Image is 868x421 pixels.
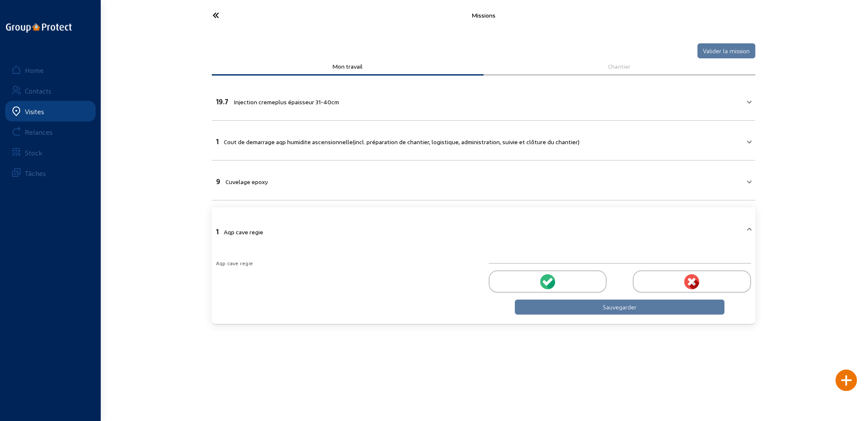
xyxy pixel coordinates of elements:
span: 9 [216,177,220,185]
div: Tâches [25,169,46,177]
div: 1Aqp cave regie [212,248,755,319]
mat-expansion-panel-header: 9Cuvelage epoxy [212,166,755,195]
mat-expansion-panel-header: 1Aqp cave regie [212,212,755,248]
a: Home [5,60,96,80]
div: Visites [25,107,44,115]
mat-expansion-panel-header: 19.7Injection cremeplus épaisseur 31-40cm [212,86,755,115]
span: Cout de demarrage aqp humidite ascensionnelle(incl. préparation de chantier, logistique, administ... [224,138,580,145]
div: Stock [25,148,42,157]
span: 1 [216,137,219,145]
a: Contacts [5,80,96,101]
a: Stock [5,142,96,163]
span: Cuvelage epoxy [225,178,268,185]
div: Relances [25,128,53,136]
span: 19.7 [216,97,228,106]
div: Mon travail [218,63,478,70]
span: Injection cremeplus épaisseur 31-40cm [234,98,339,106]
span: Aqp cave regie [224,228,263,236]
div: Missions [295,12,672,19]
a: Visites [5,101,96,121]
div: Chantier [490,63,749,70]
div: Aqp cave regie [216,259,478,267]
a: Tâches [5,163,96,183]
mat-expansion-panel-header: 1Cout de demarrage aqp humidite ascensionnelle(incl. préparation de chantier, logistique, adminis... [212,126,755,155]
span: 1 [216,227,219,236]
img: logo-oneline.png [6,23,72,33]
a: Relances [5,121,96,142]
div: Home [25,66,44,74]
div: Contacts [25,87,51,95]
